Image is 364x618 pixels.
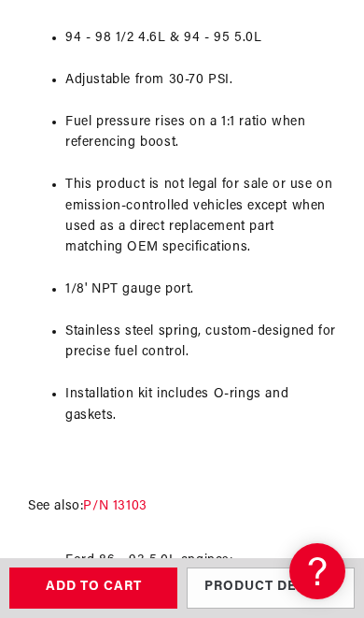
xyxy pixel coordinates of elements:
a: P/N 13103 [83,499,147,513]
li: 1/8' NPT gauge port. [65,280,336,300]
li: Ford 86 - 93 5.0L engines: [65,551,336,571]
li: 94 - 98 1/2 4.6L & 94 - 95 5.0L [65,28,336,49]
li: This product is not legal for sale or use on emission-controlled vehicles except when used as a d... [65,175,336,259]
button: Add to Cart [9,568,177,610]
li: Adjustable from 30-70 PSI. [65,70,336,91]
a: Product details [187,568,355,610]
li: Fuel pressure rises on a 1:1 ratio when referencing boost. [65,112,336,154]
li: Stainless steel spring, custom-designed for precise fuel control. [65,322,336,364]
li: Installation kit includes O-rings and gaskets. [65,384,336,426]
